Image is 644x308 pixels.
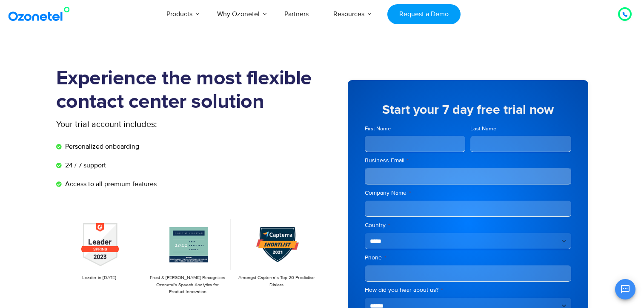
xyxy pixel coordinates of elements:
label: First Name [365,125,466,133]
a: Request a Demo [387,4,460,24]
p: Your trial account includes: [56,118,258,131]
span: 24 / 7 support [63,160,106,170]
p: Leader in [DATE] [60,274,138,282]
p: Frost & [PERSON_NAME] Recognizes Ozonetel's Speech Analytics for Product Innovation [149,274,226,296]
span: Personalized onboarding [63,141,139,152]
label: Country [365,221,571,230]
h1: Experience the most flexible contact center solution [56,67,322,114]
p: Amongst Capterra’s Top 20 Predictive Dialers [238,274,315,288]
label: How did you hear about us? [365,286,571,294]
label: Phone [365,253,571,262]
label: Business Email [365,156,571,165]
button: Open chat [615,279,635,299]
label: Company Name [365,189,571,197]
span: Access to all premium features [63,179,157,189]
label: Last Name [470,125,571,133]
h5: Start your 7 day free trial now [365,104,571,116]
